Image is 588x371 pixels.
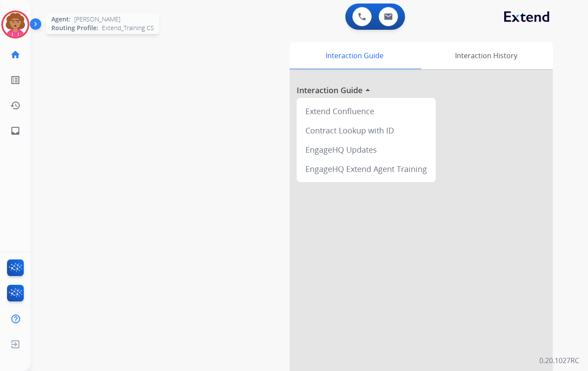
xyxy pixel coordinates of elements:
[419,42,553,69] div: Interaction History
[10,75,21,85] mat-icon: list_alt
[300,101,432,121] div: Extend Confluence
[290,42,419,69] div: Interaction Guide
[74,15,120,24] span: [PERSON_NAME]
[300,121,432,140] div: Contract Lookup with ID
[102,24,154,32] span: Extend_Training CS
[51,24,98,32] span: Routing Profile:
[10,100,21,111] mat-icon: history
[539,355,579,366] p: 0.20.1027RC
[300,159,432,178] div: EngageHQ Extend Agent Training
[10,49,21,60] mat-icon: home
[300,140,432,159] div: EngageHQ Updates
[3,12,28,37] img: avatar
[51,15,71,24] span: Agent:
[10,126,21,136] mat-icon: inbox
